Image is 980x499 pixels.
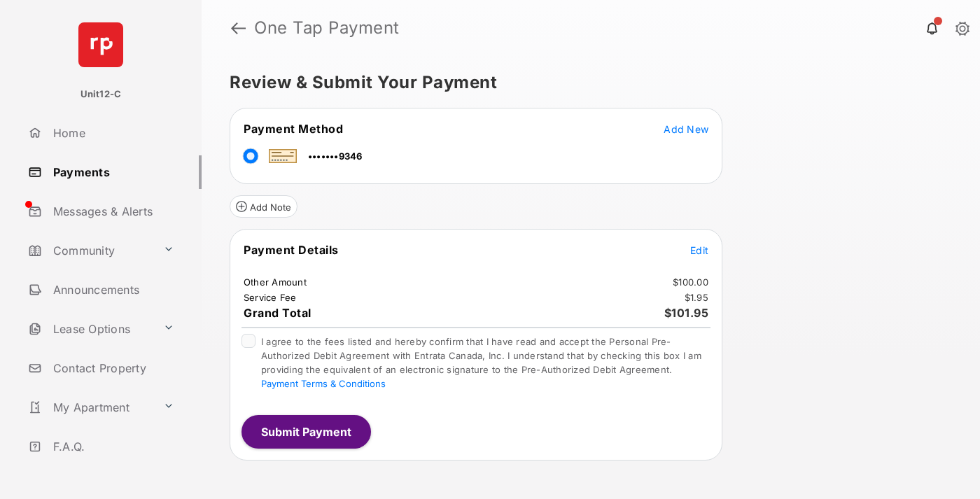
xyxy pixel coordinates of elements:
[690,243,708,257] button: Edit
[664,306,709,320] span: $101.95
[22,116,202,150] a: Home
[230,195,297,218] button: Add Note
[22,430,202,463] a: F.A.Q.
[254,20,400,36] strong: One Tap Payment
[664,122,708,136] button: Add New
[684,291,709,304] td: $1.95
[22,351,202,385] a: Contact Property
[22,155,202,189] a: Payments
[244,122,343,136] span: Payment Method
[308,150,363,162] span: •••••••9346
[22,273,202,307] a: Announcements
[22,234,157,267] a: Community
[261,336,701,389] span: I agree to the fees listed and hereby confirm that I have read and accept the Personal Pre-Author...
[22,391,157,424] a: My Apartment
[672,276,709,288] td: $100.00
[243,276,307,288] td: Other Amount
[241,415,371,449] button: Submit Payment
[244,306,311,320] span: Grand Total
[261,378,386,389] button: I agree to the fees listed and hereby confirm that I have read and accept the Personal Pre-Author...
[22,312,157,346] a: Lease Options
[230,74,941,91] h5: Review & Submit Your Payment
[22,195,202,228] a: Messages & Alerts
[664,123,708,135] span: Add New
[243,291,297,304] td: Service Fee
[78,22,123,67] img: svg+xml;base64,PHN2ZyB4bWxucz0iaHR0cDovL3d3dy53My5vcmcvMjAwMC9zdmciIHdpZHRoPSI2NCIgaGVpZ2h0PSI2NC...
[690,244,708,256] span: Edit
[80,87,122,101] p: Unit12-C
[244,243,339,257] span: Payment Details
